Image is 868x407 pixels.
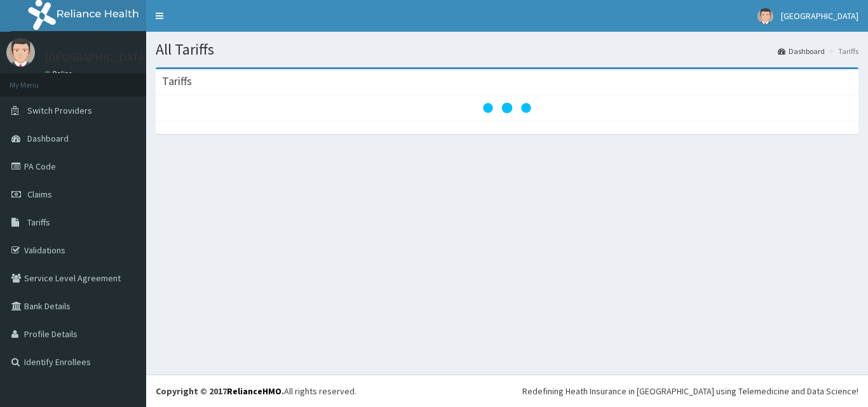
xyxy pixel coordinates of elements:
[778,46,825,57] a: Dashboard
[162,76,192,87] h3: Tariffs
[757,8,773,24] img: User Image
[826,46,858,57] li: Tariffs
[146,375,868,407] footer: All rights reserved.
[27,133,69,144] span: Dashboard
[156,385,284,397] strong: Copyright © 2017 .
[44,51,149,63] p: [GEOGRAPHIC_DATA]
[27,105,92,116] span: Switch Providers
[44,69,75,78] a: Online
[227,385,281,397] a: RelianceHMO
[482,83,532,133] svg: audio-loading
[156,41,858,58] h1: All Tariffs
[781,10,858,22] span: [GEOGRAPHIC_DATA]
[27,189,52,200] span: Claims
[522,385,858,397] div: Redefining Heath Insurance in [GEOGRAPHIC_DATA] using Telemedicine and Data Science!
[27,217,50,228] span: Tariffs
[6,38,35,67] img: User Image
